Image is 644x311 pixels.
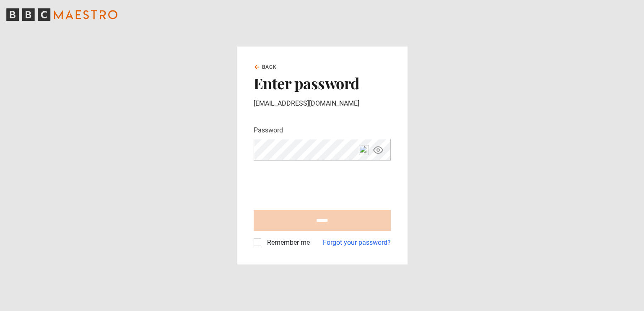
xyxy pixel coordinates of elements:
iframe: reCAPTCHA [254,167,381,200]
label: Remember me [264,238,310,248]
a: Forgot your password? [323,238,391,248]
svg: BBC Maestro [6,8,117,21]
button: Show password [371,143,385,157]
a: Back [254,63,277,71]
span: Back [262,63,277,71]
label: Password [254,125,283,135]
h2: Enter password [254,74,391,92]
p: [EMAIL_ADDRESS][DOMAIN_NAME] [254,98,391,109]
img: npw-badge-icon-locked.svg [359,145,369,155]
